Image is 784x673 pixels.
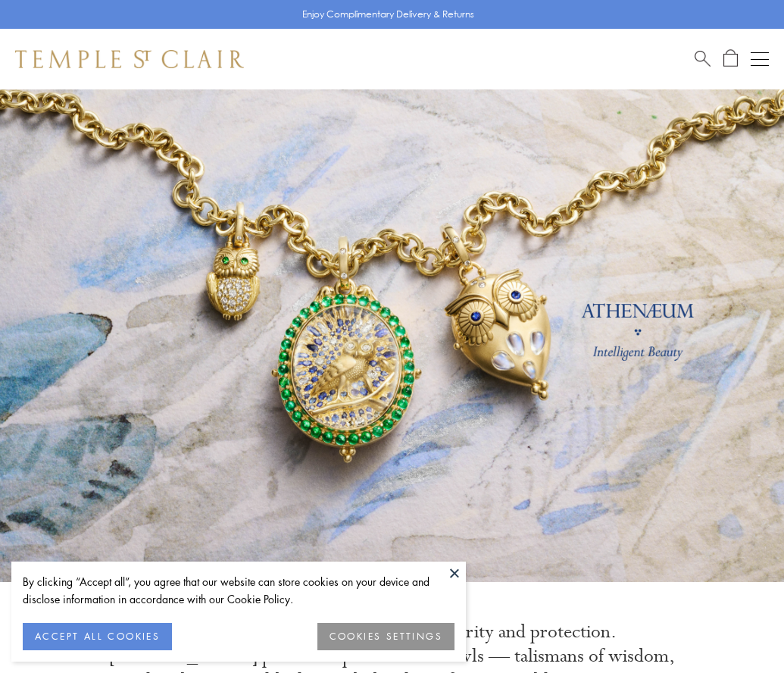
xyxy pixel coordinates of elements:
[302,7,474,22] p: Enjoy Complimentary Delivery & Returns
[23,623,172,650] button: ACCEPT ALL COOKIES
[723,49,738,68] a: Open Shopping Bag
[23,573,454,608] div: By clicking “Accept all”, you agree that our website can store cookies on your device and disclos...
[15,50,244,68] img: Temple St. Clair
[317,623,454,650] button: COOKIES SETTINGS
[751,50,769,68] button: Open navigation
[695,49,711,68] a: Search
